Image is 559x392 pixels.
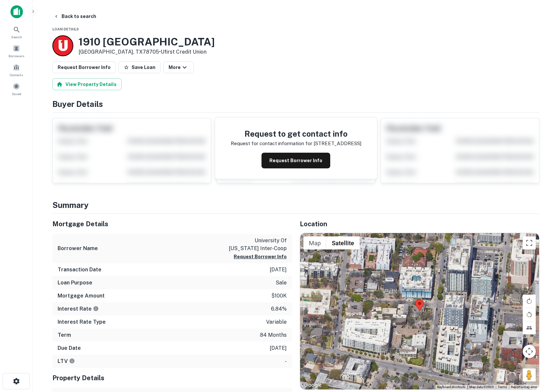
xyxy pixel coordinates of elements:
[526,340,559,371] iframe: Chat Widget
[498,385,507,389] a: Terms
[2,42,31,60] a: Borrowers
[58,357,75,365] h6: LTV
[511,385,537,389] a: Report a map error
[300,219,539,229] h5: Location
[2,61,31,79] a: Contacts
[469,385,494,389] span: Map data ©2025
[523,295,536,308] button: Rotate map clockwise
[58,344,81,352] h6: Due Date
[52,373,292,383] h5: Property Details
[260,331,287,339] p: 84 months
[276,279,287,287] p: sale
[231,128,361,140] h4: Request to get contact info
[10,5,23,18] img: capitalize-icon.png
[58,266,101,274] h6: Transaction Date
[12,91,21,96] span: Saved
[52,61,116,73] button: Request Borrower Info
[234,253,287,261] button: Request Borrower Info
[523,321,536,334] button: Tilt map
[52,219,292,229] h5: Mortgage Details
[326,236,360,249] button: Show satellite imagery
[285,357,287,365] p: -
[302,381,323,389] a: Open this area in Google Maps (opens a new window)
[314,140,361,147] p: [STREET_ADDRESS]
[58,318,106,326] h6: Interest Rate Type
[93,306,99,312] svg: The interest rates displayed on the website are for informational purposes only and may be report...
[52,199,539,211] h4: Summary
[9,53,24,59] span: Borrowers
[52,27,79,31] span: Loan Details
[266,318,287,326] p: variable
[163,61,194,73] button: More
[161,49,207,55] a: Ufirst Credit Union
[52,98,539,110] h4: Buyer Details
[302,381,323,389] img: Google
[69,358,75,364] svg: LTVs displayed on the website are for informational purposes only and may be reported incorrectly...
[303,236,326,249] button: Show street map
[11,34,22,40] span: Search
[270,266,287,274] p: [DATE]
[270,344,287,352] p: [DATE]
[261,153,330,168] button: Request Borrower Info
[523,308,536,321] button: Rotate map counterclockwise
[271,305,287,313] p: 6.84%
[58,279,92,287] h6: Loan Purpose
[118,61,161,73] button: Save Loan
[58,292,105,300] h6: Mortgage Amount
[228,237,287,252] p: university of [US_STATE] inter-coop
[58,245,98,252] h6: Borrower Name
[10,72,23,77] span: Contacts
[79,48,215,56] p: [GEOGRAPHIC_DATA], TX78705 •
[271,292,287,300] p: $100k
[523,345,536,358] button: Map camera controls
[523,236,536,249] button: Toggle fullscreen view
[231,140,312,147] p: Request for contact information for
[2,80,31,98] a: Saved
[2,23,31,41] a: Search
[523,368,536,382] button: Drag Pegman onto the map to open Street View
[79,36,215,48] h3: 1910 [GEOGRAPHIC_DATA]
[58,305,99,313] h6: Interest Rate
[51,10,99,22] button: Back to search
[58,331,71,339] h6: Term
[52,78,122,90] button: View Property Details
[437,385,465,389] button: Keyboard shortcuts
